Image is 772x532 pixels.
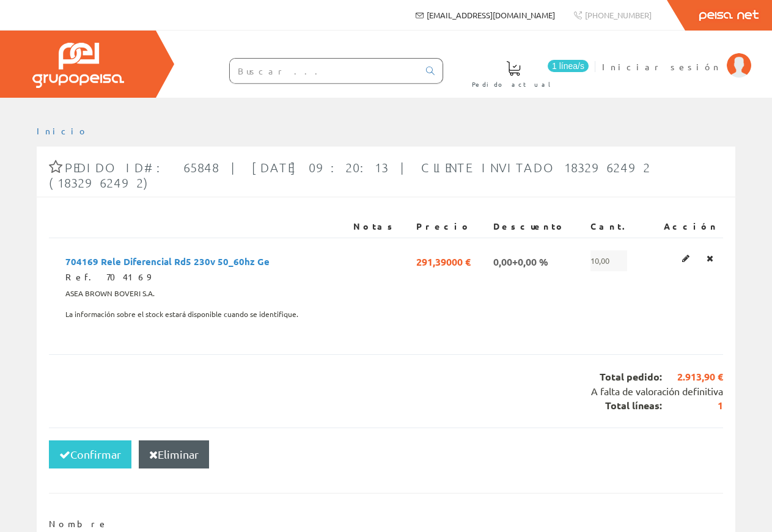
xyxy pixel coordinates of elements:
[32,43,124,88] img: Grupo Peisa
[139,440,209,468] button: Eliminar
[678,250,693,266] a: Editar
[49,160,650,190] span: Pedido ID#: 65848 | [DATE] 09:20:13 | Cliente Invitado 1832962492 (1832962492)
[49,440,131,468] button: Confirmar
[411,216,488,238] th: Precio
[348,216,411,238] th: Notas
[590,250,627,271] span: 10,00
[427,10,555,20] span: [EMAIL_ADDRESS][DOMAIN_NAME]
[460,51,592,95] a: 1 línea/s Pedido actual
[416,250,471,271] span: 291,39000 €
[37,125,89,136] a: Inicio
[548,60,589,72] span: 1 línea/s
[65,304,298,325] span: La información sobre el stock estará disponible cuando se identifique.
[662,370,723,384] span: 2.913,90 €
[703,250,717,266] a: Eliminar
[591,385,723,397] span: A falta de valoración definitiva
[65,250,270,271] span: 704169 Rele Diferencial Rd5 230v 50_60hz Ge
[662,399,723,413] span: 1
[65,283,155,304] span: ASEA BROWN BOVERI S.A.
[602,51,751,62] a: Iniciar sesión
[585,10,652,20] span: [PHONE_NUMBER]
[586,216,647,238] th: Cant.
[65,271,344,283] div: Ref. 704169
[602,60,721,73] span: Iniciar sesión
[472,78,555,90] span: Pedido actual
[49,518,108,530] label: Nombre
[488,216,586,238] th: Descuento
[647,216,723,238] th: Acción
[230,59,419,83] input: Buscar ...
[493,250,548,271] span: 0,00+0,00 %
[49,354,723,428] div: Total pedido: Total líneas:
